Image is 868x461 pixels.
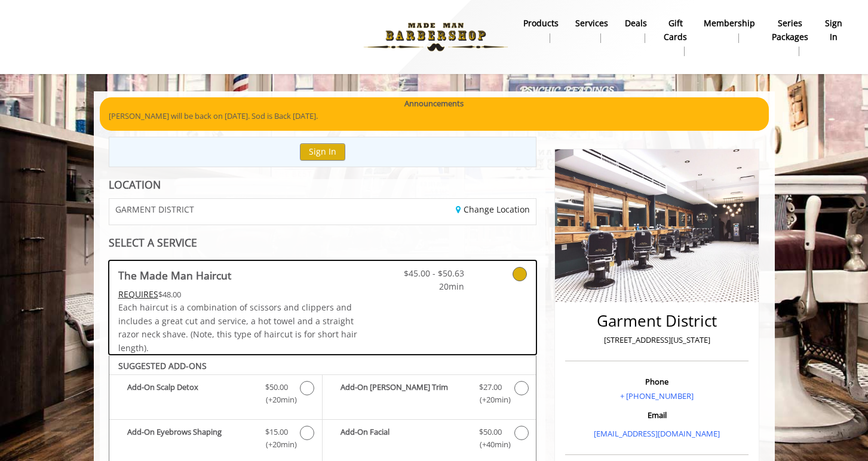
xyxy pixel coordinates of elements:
a: Change Location [456,204,530,215]
span: Each haircut is a combination of scissors and clippers and includes a great cut and service, a ho... [118,302,357,353]
a: Gift cardsgift cards [655,15,695,59]
span: (+20min ) [259,394,294,406]
span: (+20min ) [259,438,294,451]
a: sign insign in [817,15,851,46]
b: Deals [625,17,647,30]
span: $50.00 [479,426,502,438]
label: Add-On Beard Trim [329,381,530,409]
h3: Email [568,411,746,419]
b: Add-On Scalp Detox [127,381,253,406]
b: The Made Man Haircut [118,267,231,284]
span: (+40min ) [473,438,508,451]
a: DealsDeals [617,15,655,46]
b: Announcements [404,97,464,110]
label: Add-On Scalp Detox [115,381,316,409]
a: + [PHONE_NUMBER] [620,391,694,401]
span: $15.00 [265,426,288,438]
span: $45.00 - $50.63 [394,267,464,280]
label: Add-On Eyebrows Shaping [115,426,316,454]
p: [STREET_ADDRESS][US_STATE] [568,334,746,346]
span: $50.00 [265,381,288,394]
b: SUGGESTED ADD-ONS [118,360,207,371]
b: sign in [825,17,842,44]
span: This service needs some Advance to be paid before we block your appointment [118,288,158,300]
b: Add-On Facial [341,426,467,451]
h2: Garment District [568,312,746,330]
h3: Phone [568,377,746,386]
a: Productsproducts [515,15,567,46]
b: Membership [704,17,755,30]
a: ServicesServices [567,15,617,46]
img: Made Man Barbershop logo [354,4,518,70]
span: $27.00 [479,381,502,394]
b: Series packages [772,17,808,44]
b: products [523,17,559,30]
b: Add-On Eyebrows Shaping [127,426,253,451]
a: [EMAIL_ADDRESS][DOMAIN_NAME] [594,428,720,439]
a: Series packagesSeries packages [763,15,817,59]
b: Add-On [PERSON_NAME] Trim [341,381,467,406]
b: LOCATION [109,177,161,192]
span: (+20min ) [473,394,508,406]
label: Add-On Facial [329,426,530,454]
span: 20min [394,280,464,293]
b: Services [575,17,608,30]
div: $48.00 [118,288,358,301]
span: GARMENT DISTRICT [115,205,194,214]
div: SELECT A SERVICE [109,237,537,248]
a: MembershipMembership [695,15,763,46]
button: Sign In [300,143,345,161]
p: [PERSON_NAME] will be back on [DATE]. Sod is Back [DATE]. [109,110,760,122]
b: gift cards [664,17,687,44]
